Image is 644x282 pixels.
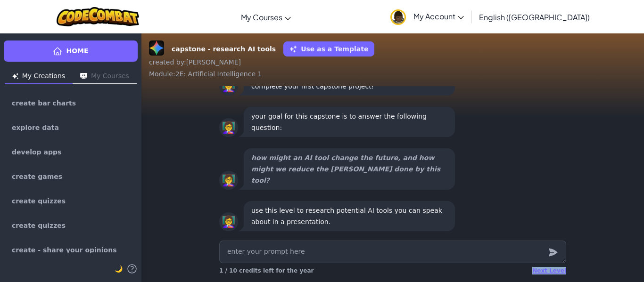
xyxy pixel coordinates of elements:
[236,4,296,30] a: My Courses
[241,12,282,22] span: My Courses
[149,40,164,56] img: Gemini
[5,69,73,84] button: My Creations
[149,69,636,79] div: Module : 2E: Artificial Intelligence 1
[4,239,138,261] a: create - share your opinions
[4,40,138,62] a: Home
[4,190,138,212] a: create quizzes
[219,171,238,190] div: 👩‍🏫
[219,77,238,96] div: 👩‍🏫
[219,267,314,274] span: 1 / 10 credits left for the year
[12,198,66,204] span: create quizzes
[413,11,464,21] span: My Account
[386,2,469,32] a: My Account
[219,118,238,137] div: 👩‍🏫
[4,165,138,188] a: create games
[251,154,440,184] strong: how might an AI tool change the future, and how might we reduce the [PERSON_NAME] done by this tool?
[115,265,123,273] span: 🌙
[57,7,139,26] img: CodeCombat logo
[115,263,123,274] button: 🌙
[251,205,447,227] p: use this level to research potential AI tools you can speak about in a presentation.
[219,212,238,231] div: 👩‍🏫
[172,44,276,54] strong: capstone - research AI tools
[4,116,138,139] a: explore data
[12,100,76,106] span: create bar charts
[66,46,88,56] span: Home
[283,41,374,56] button: Use as a Template
[390,9,406,25] img: avatar
[479,12,590,22] span: English ([GEOGRAPHIC_DATA])
[12,149,61,155] span: develop apps
[12,73,18,79] img: Icon
[532,267,566,274] div: Next Level
[4,214,138,237] a: create quizzes
[149,58,241,66] span: created by : [PERSON_NAME]
[12,173,62,180] span: create games
[251,111,447,133] p: your goal for this capstone is to answer the following question:
[12,222,66,229] span: create quizzes
[4,141,138,163] a: develop apps
[4,92,138,114] a: create bar charts
[73,69,137,84] button: My Courses
[12,124,59,131] span: explore data
[80,73,87,79] img: Icon
[12,247,117,253] span: create - share your opinions
[474,4,594,30] a: English ([GEOGRAPHIC_DATA])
